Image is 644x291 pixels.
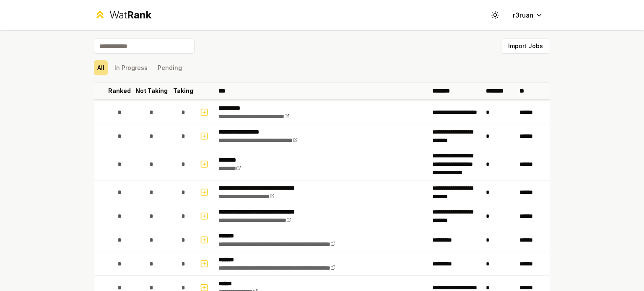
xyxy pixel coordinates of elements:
button: Pending [154,60,185,75]
button: Import Jobs [501,39,550,54]
a: WatRank [94,8,151,22]
button: r3ruan [506,8,550,23]
p: Ranked [108,87,131,95]
p: Taking [173,87,193,95]
button: All [94,60,108,75]
button: In Progress [111,60,151,75]
div: Wat [109,8,151,22]
span: r3ruan [513,10,533,20]
p: Not Taking [135,87,168,95]
span: Rank [127,9,151,21]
